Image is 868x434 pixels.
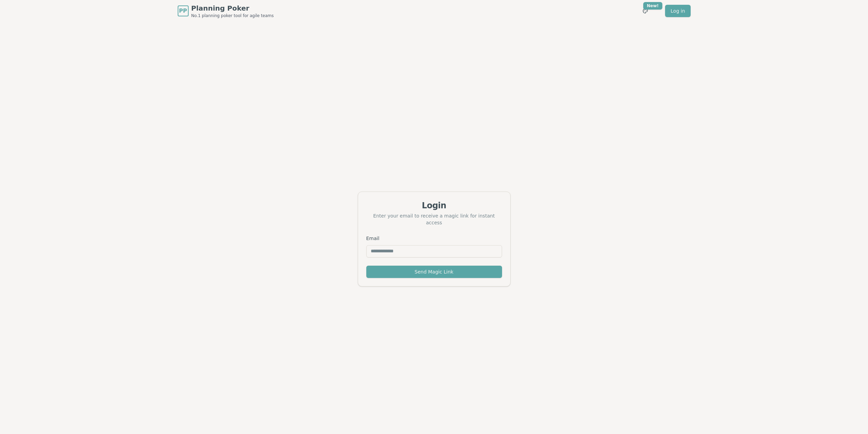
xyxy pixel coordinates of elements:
button: Send Magic Link [366,266,502,278]
button: New! [639,5,651,17]
div: Enter your email to receive a magic link for instant access [366,212,502,226]
div: Login [366,200,502,211]
div: New! [643,2,663,10]
span: Planning Poker [191,3,274,13]
a: PPPlanning PokerNo.1 planning poker tool for agile teams [178,3,274,18]
span: PP [179,7,187,15]
a: Log in [665,5,690,17]
label: Email [366,236,380,241]
span: No.1 planning poker tool for agile teams [191,13,274,18]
